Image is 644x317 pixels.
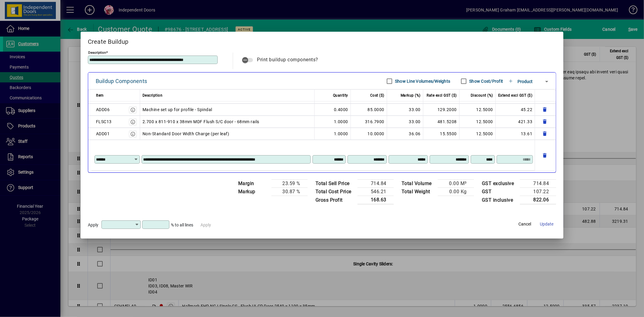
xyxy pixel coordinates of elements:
td: 822.06 [520,196,556,204]
h2: Create Buildup [81,32,564,49]
td: Non-Standard Door Width Charge (per leaf) [140,128,315,140]
td: Gross Profit [312,196,357,204]
td: 714.84 [357,180,394,188]
td: 421.33 [496,116,535,128]
td: Markup [235,188,271,196]
div: ADD01 [96,130,110,137]
td: 1.0000 [315,128,351,140]
td: 107.22 [520,188,556,196]
td: 45.22 [496,104,535,116]
div: 10.0000 [353,130,384,137]
span: Description [143,92,163,99]
span: Discount (%) [471,92,493,99]
button: Cancel [515,219,534,230]
td: 23.59 % [271,180,308,188]
label: Show Line Volumes/Weights [394,78,450,84]
span: Apply [88,223,98,227]
span: % to all lines [171,223,193,227]
td: 0.4000 [315,104,351,116]
td: Total Weight [399,188,438,196]
span: Cancel [518,221,531,227]
mat-label: Description [88,50,106,55]
span: Print buildup components? [257,57,319,62]
td: GST exclusive [479,180,520,188]
td: 546.21 [357,188,394,196]
div: ADD06 [96,106,110,113]
td: 1.0000 [315,116,351,128]
span: Cost ($) [370,92,384,99]
td: 714.84 [520,180,556,188]
td: 12.5000 [460,104,496,116]
td: Total Volume [399,180,438,188]
div: 316.7900 [353,118,384,125]
td: Margin [235,180,271,188]
button: Update [537,219,556,230]
div: 481.5208 [426,118,457,125]
label: Show Cost/Profit [468,78,503,84]
td: 0.00 Kg [438,188,474,196]
td: GST [479,188,520,196]
td: 168.63 [357,196,394,204]
td: 36.06 [387,128,423,140]
div: 15.5500 [426,130,457,137]
span: Item [96,92,104,99]
div: 85.0000 [353,106,384,113]
td: Total Sell Price [312,180,357,188]
span: Product [517,79,533,84]
div: FLSC13 [96,118,112,125]
td: 33.00 [387,116,423,128]
span: Extend excl GST ($) [498,92,533,99]
td: 12.5000 [460,128,496,140]
td: 33.00 [387,104,423,116]
td: 12.5000 [460,116,496,128]
td: 13.61 [496,128,535,140]
span: Update [540,221,553,227]
td: 2.700 x 811-910 x 38mm MDF Flush S/C door - 68mm rails [140,116,315,128]
span: Quantity [333,92,348,99]
div: 129.2000 [426,106,457,113]
td: GST inclusive [479,196,520,204]
td: Machine set up for profile - Spindal [140,104,315,116]
span: Markup (%) [401,92,421,99]
td: Total Cost Price [312,188,357,196]
div: Buildup Components [96,76,147,86]
span: Rate excl GST ($) [427,92,457,99]
td: 30.87 % [271,188,308,196]
td: 0.00 M³ [438,180,474,188]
